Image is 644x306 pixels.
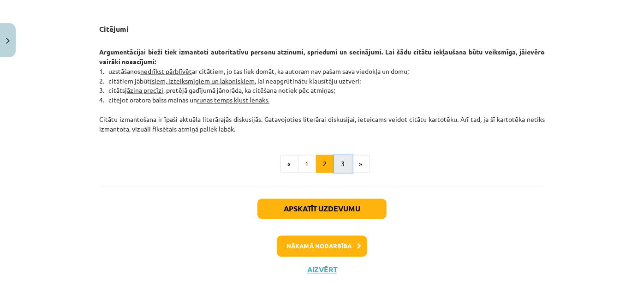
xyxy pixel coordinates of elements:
button: Aizvērt [304,265,340,275]
strong: Citējumi [99,24,129,34]
strong: Argumentācijai bieži tiek izmantoti autoritatīvu personu atzinumi, spriedumi un secinājumi. Lai š... [99,48,545,66]
img: icon-close-lesson-0947bae3869378f0d4975bcd49f059093ad1ed9edebbc8119c70593378902aed.svg [6,38,10,44]
button: « [280,155,298,174]
button: 2 [316,155,334,174]
u: īsiem, izteiksmīgiem un lakoniskiem [150,77,255,85]
u: jāzina precīzi [125,86,163,95]
button: » [352,155,370,174]
button: 3 [334,155,352,174]
button: Nākamā nodarbība [277,236,367,257]
button: 1 [298,155,316,174]
u: runas temps kļūst lēnāks. [197,96,269,104]
p: 1. uzstāšanos ar citātiem, jo tas liek domāt, ka autoram nav pašam sava viedokļa un domu; 2. citā... [99,37,545,134]
nav: Page navigation example [99,155,545,174]
button: Apskatīt uzdevumu [257,199,387,219]
u: nedrīkst pārblīvēt [140,67,192,75]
